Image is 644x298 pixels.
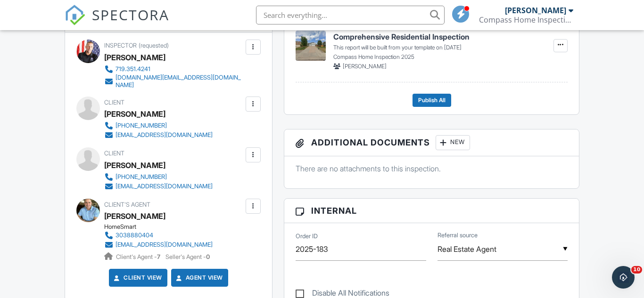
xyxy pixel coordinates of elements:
img: The Best Home Inspection Software - Spectora [65,5,85,25]
div: [DOMAIN_NAME][EMAIL_ADDRESS][DOMAIN_NAME] [116,74,243,89]
span: 10 [631,266,642,274]
label: Referral source [438,231,478,240]
a: [DOMAIN_NAME][EMAIL_ADDRESS][DOMAIN_NAME] [104,74,243,89]
span: (requested) [139,42,169,49]
span: Client [104,150,124,157]
div: 719.351.4241 [116,65,150,73]
a: [EMAIL_ADDRESS][DOMAIN_NAME] [104,182,213,191]
div: 3038880404 [116,232,153,239]
div: [PERSON_NAME] [104,107,165,121]
div: [EMAIL_ADDRESS][DOMAIN_NAME] [116,183,213,190]
iframe: Intercom live chat [612,266,635,289]
h3: Additional Documents [284,129,579,156]
input: Search everything... [256,6,445,24]
div: HomeSmart [104,223,220,231]
span: Client's Agent - [116,253,162,260]
a: [PHONE_NUMBER] [104,172,213,182]
a: SPECTORA [65,13,169,32]
div: [EMAIL_ADDRESS][DOMAIN_NAME] [116,241,213,249]
span: Client [104,99,124,106]
span: Seller's Agent - [165,253,210,260]
div: [PERSON_NAME] [104,50,165,64]
strong: 0 [206,253,210,260]
label: Order ID [296,232,318,241]
span: SPECTORA [92,5,169,24]
a: Agent View [174,273,223,282]
a: [PHONE_NUMBER] [104,121,213,130]
div: Compass Home Inspection LLC [479,15,573,24]
h3: Internal [284,199,579,223]
div: [PHONE_NUMBER] [116,173,167,181]
div: [PERSON_NAME] [104,158,165,172]
div: [PHONE_NUMBER] [116,122,167,129]
div: New [436,135,470,150]
a: [EMAIL_ADDRESS][DOMAIN_NAME] [104,130,213,140]
a: [PERSON_NAME] [104,209,165,223]
a: 719.351.4241 [104,64,243,74]
strong: 7 [157,253,160,260]
div: [PERSON_NAME] [505,6,566,15]
a: [EMAIL_ADDRESS][DOMAIN_NAME] [104,240,213,250]
div: [EMAIL_ADDRESS][DOMAIN_NAME] [116,131,213,139]
a: Client View [112,273,162,282]
p: There are no attachments to this inspection. [296,163,568,174]
a: 3038880404 [104,231,213,240]
span: Inspector [104,42,137,49]
span: Client's Agent [104,201,150,208]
